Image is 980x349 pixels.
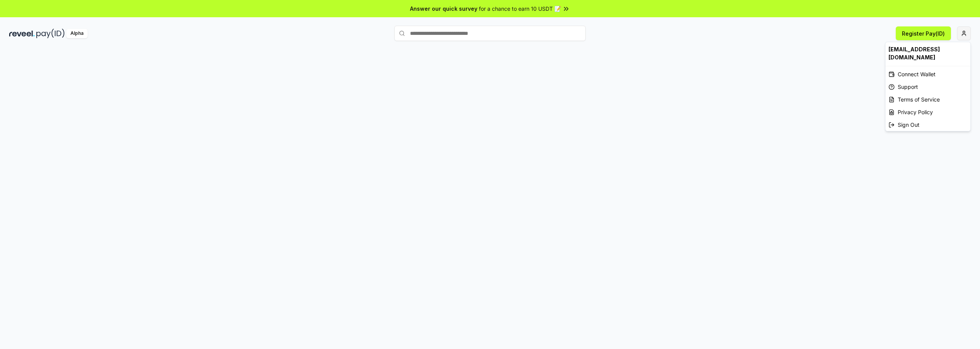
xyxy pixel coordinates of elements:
div: [EMAIL_ADDRESS][DOMAIN_NAME] [885,42,970,64]
div: Connect Wallet [885,68,970,80]
a: Terms of Service [885,93,970,106]
a: Privacy Policy [885,106,970,118]
div: Sign Out [885,118,970,131]
a: Support [885,80,970,93]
